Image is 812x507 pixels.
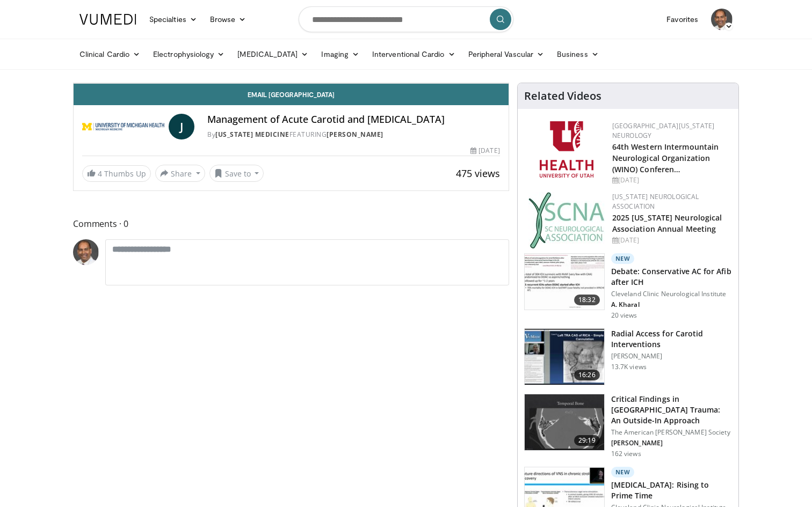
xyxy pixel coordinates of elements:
a: Email [GEOGRAPHIC_DATA] [74,84,509,105]
a: 29:19 Critical Findings in [GEOGRAPHIC_DATA] Trauma: An Outside-In Approach The American [PERSON_... [524,394,732,458]
a: Clinical Cardio [73,43,147,65]
div: [DATE] [470,146,499,156]
a: Business [550,43,605,65]
a: Interventional Cardio [366,43,462,65]
span: 4 [98,168,102,179]
img: Michigan Medicine [82,114,164,139]
a: [US_STATE] Neurological Association [612,192,699,211]
a: 64th Western Intermountain Neurological Organization (WINO) Conferen… [612,142,719,174]
input: Search topics, interventions [299,6,513,32]
button: Save to [209,165,264,182]
a: Specialties [143,9,204,30]
a: Peripheral Vascular [462,43,550,65]
p: A. Kharal [611,300,732,309]
img: b123db18-9392-45ae-ad1d-42c3758a27aa.jpg.150x105_q85_autocrop_double_scale_upscale_version-0.2.jpg [528,192,605,248]
a: [PERSON_NAME] [327,130,383,139]
div: [DATE] [612,175,730,185]
a: [GEOGRAPHIC_DATA][US_STATE] Neurology [612,121,715,140]
p: New [611,253,635,264]
h3: Debate: Conservative AC for Afib after ICH [611,266,732,288]
img: RcxVNUapo-mhKxBX4xMDoxOjA4MTsiGN_2.150x105_q85_crop-smart_upscale.jpg [525,329,604,385]
p: The American [PERSON_NAME] Society [611,428,732,437]
p: [PERSON_NAME] [611,439,732,447]
p: New [611,467,635,477]
p: [PERSON_NAME] [611,352,732,361]
img: f6362829-b0a3-407d-a044-59546adfd345.png.150x105_q85_autocrop_double_scale_upscale_version-0.2.png [540,121,593,178]
a: Browse [204,9,253,30]
h3: Critical Findings in [GEOGRAPHIC_DATA] Trauma: An Outside-In Approach [611,394,732,426]
span: 18:32 [574,295,600,305]
a: 16:26 Radial Access for Carotid Interventions [PERSON_NAME] 13.7K views [524,328,732,385]
span: 475 views [456,167,500,180]
span: 16:26 [574,370,600,380]
h4: Related Videos [524,90,601,102]
img: 514e11ea-87f1-47fb-adb8-ddffea0a3059.150x105_q85_crop-smart_upscale.jpg [525,254,604,310]
p: 162 views [611,450,641,458]
p: 20 views [611,311,637,320]
span: 29:19 [574,435,600,446]
a: Electrophysiology [147,43,231,65]
a: 18:32 New Debate: Conservative AC for Afib after ICH Cleveland Clinic Neurological Institute A. K... [524,253,732,320]
a: J [169,114,194,139]
h4: Management of Acute Carotid and [MEDICAL_DATA] [207,114,499,126]
a: [MEDICAL_DATA] [231,43,315,65]
div: By FEATURING [207,130,499,139]
img: Avatar [73,239,99,265]
p: 13.7K views [611,363,647,371]
a: Favorites [660,9,705,30]
span: Comments 0 [73,217,509,231]
img: 8d8e3180-86ba-4d19-9168-3f59fd7b70ab.150x105_q85_crop-smart_upscale.jpg [525,394,604,450]
a: [US_STATE] Medicine [215,130,289,139]
h3: Radial Access for Carotid Interventions [611,328,732,350]
img: VuMedi Logo [79,14,136,25]
p: Cleveland Clinic Neurological Institute [611,290,732,298]
a: Imaging [315,43,366,65]
h3: [MEDICAL_DATA]: Rising to Prime Time [611,480,732,501]
img: Avatar [711,9,733,30]
button: Share [155,165,205,182]
a: 2025 [US_STATE] Neurological Association Annual Meeting [612,212,722,234]
div: [DATE] [612,236,730,245]
a: 4 Thumbs Up [82,165,151,182]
